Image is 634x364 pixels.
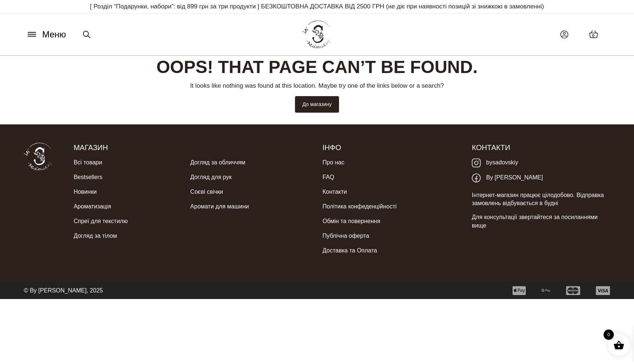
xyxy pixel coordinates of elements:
[74,229,117,243] a: Догляд за тілом
[24,287,103,295] p: © By [PERSON_NAME], 2025
[323,143,461,152] h5: Інфо
[323,185,347,199] a: Контакти
[24,28,68,41] button: Меню
[190,199,249,214] a: Аромати для машини
[323,170,334,185] a: FAQ
[190,170,232,185] a: Догляд для рук
[323,155,344,170] a: Про нас
[74,185,97,199] a: Новинки
[74,143,311,152] h5: Магазин
[74,199,111,214] a: Ароматизація
[190,185,223,199] a: Соєві свічки
[582,23,606,46] a: 0
[323,243,377,258] a: Доставка та Оплата
[604,330,614,340] span: 0
[592,33,594,39] span: 0
[472,155,518,170] a: bysadovskiy
[323,229,369,243] a: Публічна оферта
[472,143,610,152] h5: Контакти
[472,170,543,185] a: By [PERSON_NAME]
[74,155,102,170] a: Всі товари
[472,213,610,230] p: Для консультації звертайтеся за посиланнями вище
[74,170,102,185] a: Bestsellers
[472,191,610,208] p: Інтернет-магазин працює цілодобово. Відправка замовлень відбувається в будні
[323,214,380,229] a: Обмін та повернення
[302,21,332,48] img: BY SADOVSKIY
[190,155,245,170] a: Догляд за обличчям
[323,199,397,214] a: Політика конфеденційності
[295,96,339,113] a: До магазину
[74,214,128,229] a: Спреї для текстилю
[42,28,66,41] span: Меню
